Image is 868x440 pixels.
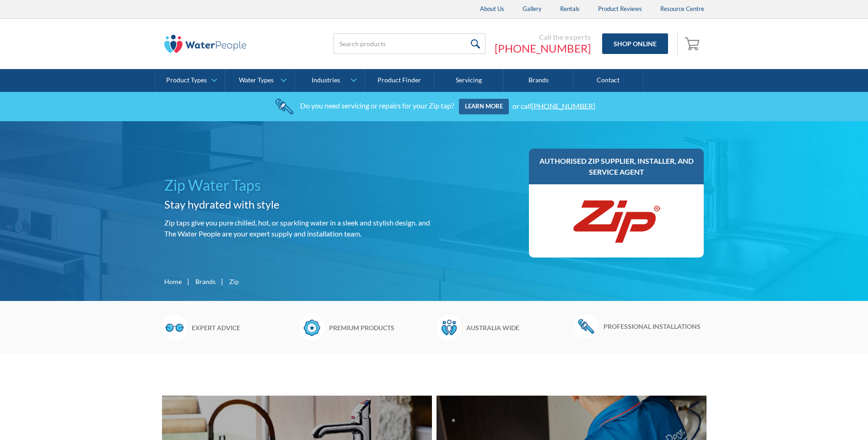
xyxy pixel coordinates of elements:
a: Shop Online [602,33,668,54]
a: Water Types [225,69,294,92]
a: Industries [295,69,364,92]
img: Zip [571,193,662,248]
div: Call the experts [495,32,591,42]
a: [PHONE_NUMBER] [531,101,595,110]
a: [PHONE_NUMBER] [495,42,591,55]
h6: Premium products [329,323,432,333]
a: Brands [504,69,573,92]
div: Industries [312,76,340,84]
div: or call [512,101,595,110]
img: shopping cart [685,36,702,51]
h3: Authorised Zip supplier, installer, and service agent [538,156,695,177]
img: Wrench [574,315,599,338]
div: Zip [229,277,239,286]
h6: Australia wide [466,323,569,333]
div: | [186,276,191,287]
a: Home [164,277,182,286]
h6: Expert advice [192,323,295,333]
h6: Professional installations [604,322,706,331]
img: Badge [299,315,324,340]
img: Waterpeople Symbol [437,315,462,340]
h2: Stay hydrated with style [164,196,431,213]
a: Product Types [156,69,225,92]
p: Zip taps give you pure chilled, hot, or sparkling water in a sleek and stylish design. and The Wa... [164,217,431,239]
img: Glasses [162,315,187,340]
div: Water Types [239,76,274,84]
input: Search products [334,33,485,54]
div: | [220,276,225,287]
a: Open empty cart [682,33,704,55]
div: Do you need servicing or repairs for your Zip tap? [300,101,454,110]
a: Contact [574,69,643,92]
h1: Zip Water Taps [164,174,431,196]
img: The Water People [164,35,247,53]
a: Product Finder [365,69,434,92]
div: Product Types [166,76,207,84]
a: Servicing [434,69,504,92]
a: Learn more [459,99,509,114]
a: Brands [195,277,216,286]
